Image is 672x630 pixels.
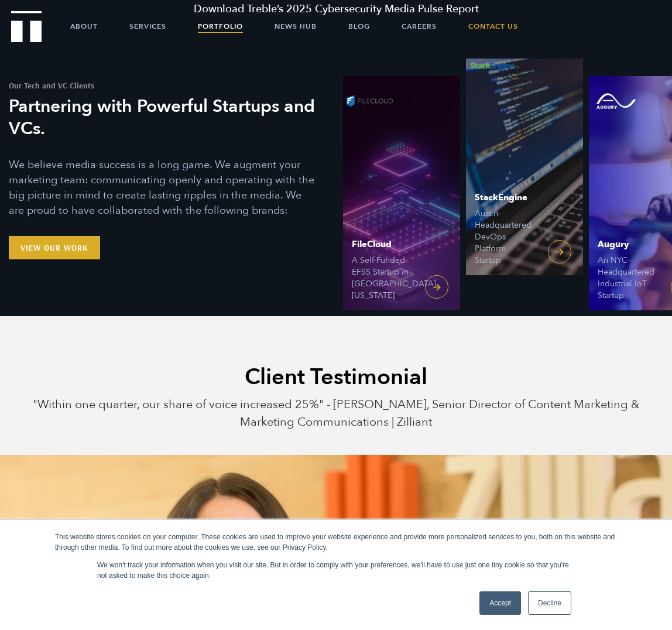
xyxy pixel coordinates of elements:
[528,591,571,615] a: Decline
[475,193,533,202] span: StackEngine
[468,12,518,41] a: Contact Us
[275,12,317,41] a: News Hub
[12,12,41,42] a: Treble Homepage
[352,240,410,249] span: FileCloud
[479,591,521,615] a: Accept
[11,11,42,43] img: Treble logo
[129,12,166,41] a: Services
[9,363,663,391] h2: Client Testimonial
[55,532,617,553] div: This website stores cookies on your computer. These cookies are used to improve your website expe...
[475,208,533,266] span: Austin-Headquartered DevOps Platform Startup
[9,236,100,259] a: View Our Work
[198,12,243,41] a: Portfolio
[9,158,316,218] p: We believe media success is a long game. We augment your marketing team: communicating openly and...
[343,88,396,114] img: FileCloud logo
[598,255,656,302] span: An NYC-Headquartered Industrial IoT Startup
[402,12,437,41] a: Careers
[343,76,460,310] a: FileCloud
[598,240,656,249] span: Augury
[97,560,575,581] p: We won't track your information when you visit our site. But in order to comply with your prefere...
[70,12,98,41] a: About
[466,53,519,79] img: StackEngine logo
[9,81,316,90] h1: Our Tech and VC Clients
[352,255,410,302] span: A Self-Funded EFSS Startup in [GEOGRAPHIC_DATA], [US_STATE]
[589,88,642,114] img: Augury logo
[466,41,583,275] a: StackEngine
[348,12,370,41] a: Blog
[9,396,663,446] p: "Within one quarter, our share of voice increased 25%" - [PERSON_NAME], Senior Director of Conten...
[9,95,316,140] h3: Partnering with Powerful Startups and VCs.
